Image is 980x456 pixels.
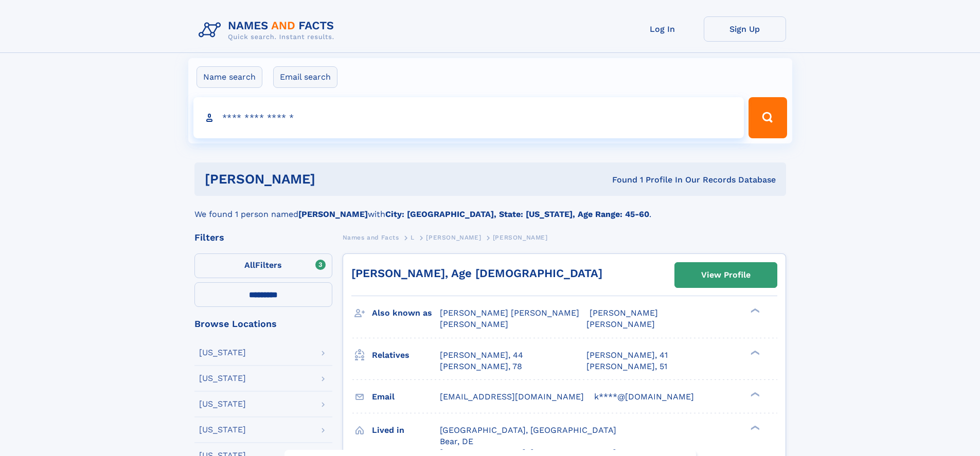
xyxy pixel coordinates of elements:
[590,308,658,318] span: [PERSON_NAME]
[748,307,760,314] div: ❯
[372,388,440,406] h3: Email
[426,234,481,241] span: [PERSON_NAME]
[748,424,760,431] div: ❯
[586,361,667,372] a: [PERSON_NAME], 51
[411,231,415,244] a: L
[194,319,332,329] div: Browse Locations
[440,436,473,446] span: Bear, DE
[244,260,255,270] span: All
[199,349,246,357] div: [US_STATE]
[586,350,668,361] a: [PERSON_NAME], 41
[440,319,508,329] span: [PERSON_NAME]
[205,173,464,186] h1: [PERSON_NAME]
[372,304,440,322] h3: Also known as
[701,263,751,287] div: View Profile
[351,267,602,280] a: [PERSON_NAME], Age [DEMOGRAPHIC_DATA]
[199,374,246,382] div: [US_STATE]
[440,350,523,361] a: [PERSON_NAME], 44
[343,231,399,244] a: Names and Facts
[385,209,649,219] b: City: [GEOGRAPHIC_DATA], State: [US_STATE], Age Range: 45-60
[440,308,579,318] span: [PERSON_NAME] [PERSON_NAME]
[194,196,786,221] div: We found 1 person named with .
[411,234,415,241] span: L
[199,426,246,434] div: [US_STATE]
[426,231,481,244] a: [PERSON_NAME]
[199,400,246,408] div: [US_STATE]
[493,234,548,241] span: [PERSON_NAME]
[749,97,787,138] button: Search Button
[586,319,655,329] span: [PERSON_NAME]
[194,253,332,278] label: Filters
[704,16,786,42] a: Sign Up
[194,233,332,242] div: Filters
[197,66,262,88] label: Name search
[193,97,744,138] input: search input
[675,263,777,287] a: View Profile
[372,346,440,364] h3: Relatives
[298,209,368,219] b: [PERSON_NAME]
[440,361,522,372] a: [PERSON_NAME], 78
[440,425,616,435] span: [GEOGRAPHIC_DATA], [GEOGRAPHIC_DATA]
[194,16,343,44] img: Logo Names and Facts
[464,174,776,186] div: Found 1 Profile In Our Records Database
[748,391,760,397] div: ❯
[621,16,704,42] a: Log In
[273,66,337,88] label: Email search
[372,422,440,439] h3: Lived in
[440,392,584,402] span: [EMAIL_ADDRESS][DOMAIN_NAME]
[748,349,760,356] div: ❯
